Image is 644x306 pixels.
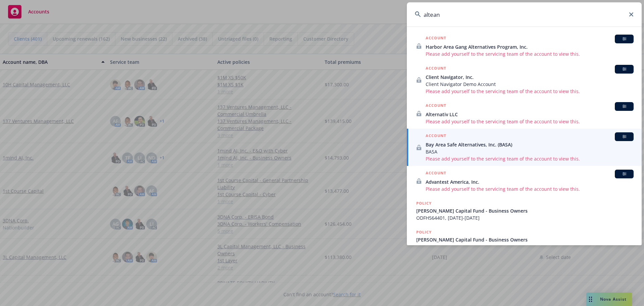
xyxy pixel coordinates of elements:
[426,111,634,118] span: Alternativ LLC
[426,50,634,57] span: Please add yourself to the servicing team of the account to view this.
[426,35,446,43] h5: ACCOUNT
[618,103,631,110] span: BI
[618,66,631,72] span: BI
[416,243,634,250] span: ODFH564401, [DATE]-[DATE]
[426,185,634,192] span: Please add yourself to the servicing team of the account to view this.
[618,134,631,140] span: BI
[416,229,432,235] h5: POLICY
[426,65,446,73] h5: ACCOUNT
[407,31,642,61] a: ACCOUNTBIHarbor Area Gang Alternatives Program, Inc.Please add yourself to the servicing team of ...
[416,236,634,243] span: [PERSON_NAME] Capital Fund - Business Owners
[407,61,642,98] a: ACCOUNTBIClient Navigator, Inc.Client Navigator Demo AccountPlease add yourself to the servicing ...
[426,74,634,81] span: Client Navigator, Inc.
[426,43,634,50] span: Harbor Area Gang Alternatives Program, Inc.
[416,214,634,221] span: ODFH564401, [DATE]-[DATE]
[426,81,634,88] span: Client Navigator Demo Account
[426,170,446,178] h5: ACCOUNT
[407,98,642,129] a: ACCOUNTBIAlternativ LLCPlease add yourself to the servicing team of the account to view this.
[426,141,634,148] span: Bay Area Safe Alternatives, Inc. (BASA)
[426,132,446,140] h5: ACCOUNT
[426,155,634,162] span: Please add yourself to the servicing team of the account to view this.
[426,178,634,185] span: Advantest America, Inc.
[618,171,631,177] span: BI
[407,166,642,196] a: ACCOUNTBIAdvantest America, Inc.Please add yourself to the servicing team of the account to view ...
[618,36,631,42] span: BI
[416,200,432,207] h5: POLICY
[407,129,642,166] a: ACCOUNTBIBay Area Safe Alternatives, Inc. (BASA)BASAPlease add yourself to the servicing team of ...
[407,225,642,254] a: POLICY[PERSON_NAME] Capital Fund - Business OwnersODFH564401, [DATE]-[DATE]
[407,196,642,225] a: POLICY[PERSON_NAME] Capital Fund - Business OwnersODFH564401, [DATE]-[DATE]
[426,102,446,110] h5: ACCOUNT
[416,207,634,214] span: [PERSON_NAME] Capital Fund - Business Owners
[426,148,634,155] span: BASA
[426,88,634,95] span: Please add yourself to the servicing team of the account to view this.
[426,118,634,125] span: Please add yourself to the servicing team of the account to view this.
[407,2,642,27] input: Search...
